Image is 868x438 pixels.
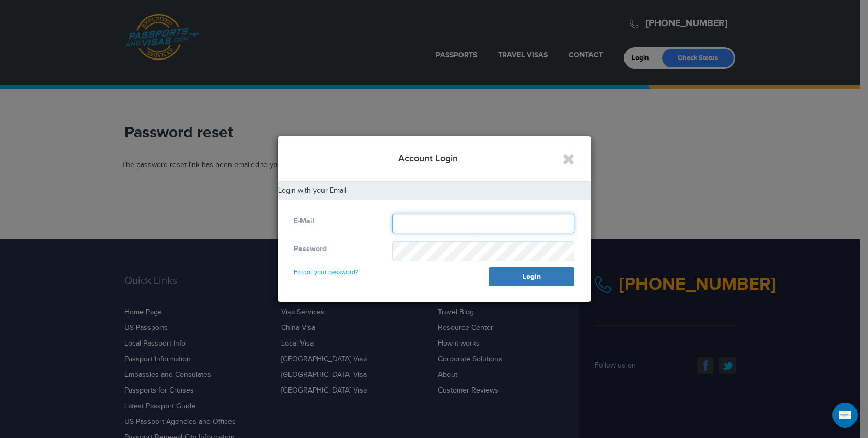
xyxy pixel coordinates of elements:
[832,403,858,428] div: Open Intercom Messenger
[489,267,574,286] button: Login
[294,244,327,254] label: Password
[294,216,315,227] label: E-Mail
[278,187,591,195] h5: Login with your Email
[294,152,575,165] h4: Account Login
[294,259,358,276] a: Forgot your password?
[562,151,575,168] button: Close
